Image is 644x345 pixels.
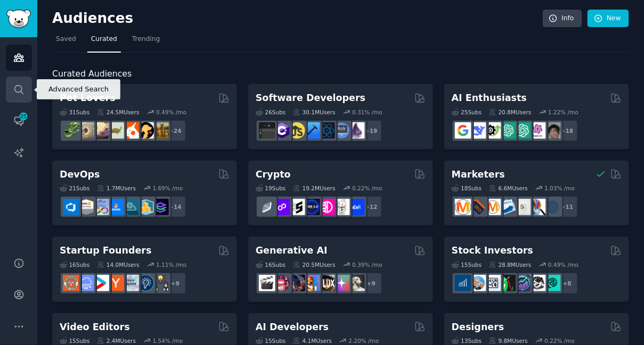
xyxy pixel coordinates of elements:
img: platformengineering [123,199,139,215]
img: deepdream [289,275,305,291]
div: 19 Sub s [256,184,286,192]
img: PlatformEngineers [152,199,169,215]
div: 15 Sub s [256,337,286,344]
div: + 11 [556,196,578,218]
img: AWS_Certified_Experts [78,199,94,215]
div: 0.22 % /mo [352,184,382,192]
div: 26 Sub s [256,108,286,116]
img: dalle2 [274,275,290,291]
div: + 9 [164,272,186,294]
div: + 9 [360,272,382,294]
h2: DevOps [60,168,100,181]
img: AItoolsCatalog [485,122,501,139]
img: growmybusiness [152,275,169,291]
img: googleads [515,199,531,215]
img: defiblockchain [319,199,335,215]
img: content_marketing [455,199,471,215]
img: Entrepreneurship [137,275,154,291]
img: SaaS [78,275,94,291]
img: web3 [304,199,320,215]
img: sdforall [304,275,320,291]
img: GummySearch logo [6,10,31,28]
img: herpetology [63,122,79,139]
img: technicalanalysis [544,275,561,291]
h2: Designers [452,321,504,334]
div: 21 Sub s [60,184,89,192]
div: 25 Sub s [452,108,482,116]
img: iOSProgramming [304,122,320,139]
div: 4.1M Users [293,337,332,344]
h2: Video Editors [60,321,130,334]
h2: Pet Lovers [60,91,116,105]
img: azuredevops [63,199,79,215]
img: cockatiel [123,122,139,139]
img: Docker_DevOps [93,199,109,215]
img: ArtificalIntelligence [544,122,561,139]
h2: Software Developers [256,91,365,105]
img: software [259,122,275,139]
div: 20.5M Users [293,261,335,268]
img: bigseo [470,199,486,215]
div: + 24 [164,120,186,142]
div: 2.4M Users [97,337,136,344]
img: OpenAIDev [529,122,546,139]
div: 1.03 % /mo [545,184,575,192]
img: Trading [500,275,516,291]
img: DevOpsLinks [108,199,124,215]
div: 16 Sub s [60,261,89,268]
img: EntrepreneurRideAlong [63,275,79,291]
img: MarketingResearch [529,199,546,215]
img: ballpython [78,122,94,139]
div: 9.8M Users [489,337,528,344]
img: indiehackers [123,275,139,291]
a: Saved [52,31,80,53]
a: Info [543,10,582,28]
span: Trending [132,35,160,44]
h2: Stock Investors [452,244,533,257]
img: StocksAndTrading [515,275,531,291]
img: defi_ [348,199,365,215]
div: 15 Sub s [60,337,89,344]
img: Emailmarketing [500,199,516,215]
a: Curated [87,31,121,53]
img: OnlineMarketing [544,199,561,215]
div: 1.54 % /mo [153,337,183,344]
img: dividends [455,275,471,291]
div: 1.7M Users [97,184,136,192]
img: PetAdvice [137,122,154,139]
div: 28.8M Users [489,261,531,268]
h2: Startup Founders [60,244,151,257]
span: Saved [56,35,76,44]
div: 13 Sub s [452,337,482,344]
h2: AI Developers [256,321,329,334]
img: starryai [333,275,350,291]
img: ValueInvesting [470,275,486,291]
span: 25 [19,113,28,120]
img: csharp [274,122,290,139]
a: Trending [128,31,164,53]
div: 24.5M Users [97,108,139,116]
div: 6.6M Users [489,184,528,192]
img: aws_cdk [137,199,154,215]
span: Curated Audiences [52,68,132,81]
div: + 18 [556,120,578,142]
img: Forex [485,275,501,291]
div: 18 Sub s [452,184,482,192]
img: ethstaker [289,199,305,215]
img: reactnative [319,122,335,139]
img: leopardgeckos [93,122,109,139]
img: ycombinator [108,275,124,291]
img: AskMarketing [485,199,501,215]
div: 19.2M Users [293,184,335,192]
h2: Marketers [452,168,505,181]
h2: Audiences [52,10,543,27]
img: CryptoNews [333,199,350,215]
img: DeepSeek [470,122,486,139]
div: 0.31 % /mo [352,108,382,116]
div: 0.49 % /mo [548,261,578,268]
img: DreamBooth [348,275,365,291]
img: elixir [348,122,365,139]
img: learnjavascript [289,122,305,139]
div: 16 Sub s [256,261,286,268]
img: startup [93,275,109,291]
